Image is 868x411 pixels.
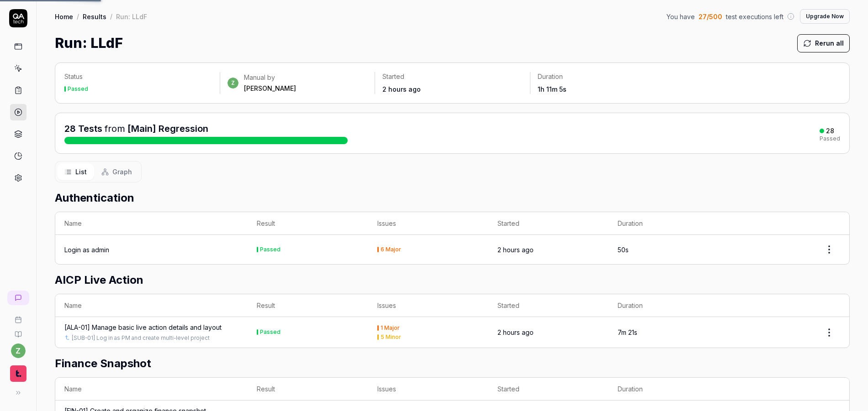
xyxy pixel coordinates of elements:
th: Result [248,294,368,317]
div: 6 Major [381,247,401,252]
time: 7m 21s [618,328,637,336]
span: List [75,167,87,177]
time: 2 hours ago [498,246,534,254]
div: Manual by [244,73,296,82]
a: Book a call with us [4,309,32,323]
div: / [77,12,79,21]
a: [ALA-01] Manage basic live action details and layout [64,323,222,332]
h2: AICP Live Action [55,272,850,288]
button: z [11,343,26,358]
button: Rerun all [797,34,850,52]
button: Timmy Logo [4,358,32,384]
p: Started [382,72,523,81]
a: [SUB-01] Log in as PM and create multi-level project [72,334,210,342]
div: [PERSON_NAME] [244,84,296,93]
a: Documentation [4,323,32,338]
th: Duration [609,212,729,235]
time: 2 hours ago [382,85,421,93]
th: Issues [368,212,488,235]
span: test executions left [726,12,783,21]
span: You have [667,12,695,21]
h1: Run: LLdF [55,33,123,53]
div: 5 Minor [381,334,401,340]
a: Results [83,12,106,21]
th: Issues [368,378,488,401]
h2: Authentication [55,190,850,206]
th: Name [55,212,248,235]
div: 28 [826,127,834,135]
th: Started [488,212,609,235]
a: [Main] Regression [127,123,208,134]
th: Result [248,212,368,235]
time: 50s [618,246,629,254]
th: Started [488,378,609,401]
div: Passed [68,86,88,92]
button: List [57,163,94,180]
time: 2 hours ago [498,328,534,336]
button: Graph [94,163,139,180]
p: Status [64,72,212,81]
div: Run: LLdF [116,12,147,21]
th: Duration [609,294,729,317]
th: Name [55,378,248,401]
h2: Finance Snapshot [55,355,850,372]
th: Result [248,378,368,401]
div: 1 Major [381,325,400,331]
th: Name [55,294,248,317]
span: Graph [112,167,132,177]
div: / [110,12,112,21]
div: Passed [820,136,840,141]
img: Timmy Logo [10,365,26,382]
span: 28 Tests [64,123,102,134]
div: Passed [260,247,281,252]
th: Issues [368,294,488,317]
button: Upgrade Now [800,9,850,24]
th: Started [488,294,609,317]
div: Passed [260,329,281,335]
span: from [105,123,125,134]
th: Duration [609,378,729,401]
span: z [228,78,238,88]
a: New conversation [7,291,29,305]
time: 1h 11m 5s [538,85,566,93]
a: Home [55,12,73,21]
p: Duration [538,72,678,81]
span: 27 / 500 [699,12,722,21]
a: Login as admin [64,245,109,255]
